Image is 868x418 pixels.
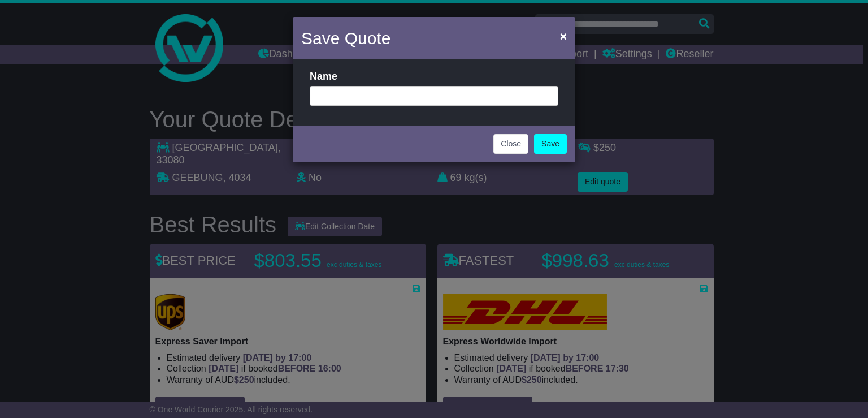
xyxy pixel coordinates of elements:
[301,25,390,51] h4: Save Quote
[534,134,567,154] a: Save
[554,24,572,48] button: Close
[493,134,528,154] button: Close
[310,71,337,83] label: Name
[560,29,567,42] span: ×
